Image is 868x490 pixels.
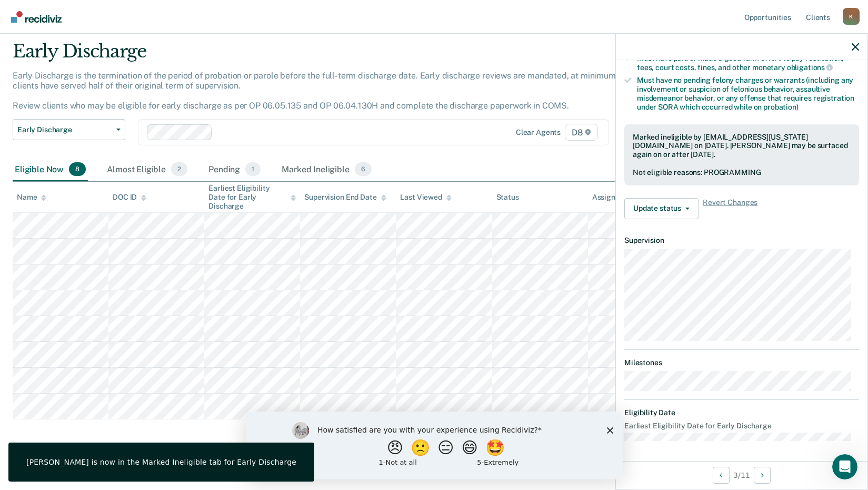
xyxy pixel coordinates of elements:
span: Revert Changes [703,198,757,219]
dt: Eligibility Date [624,408,859,417]
div: Marked ineligible by [EMAIL_ADDRESS][US_STATE][DOMAIN_NAME] on [DATE]. [PERSON_NAME] may be surfa... [633,133,851,159]
div: Supervision End Date [304,193,386,202]
div: [PERSON_NAME] is now in the Marked Ineligible tab for Early Discharge [26,457,296,467]
span: 8 [69,162,86,176]
div: Earliest Eligibility Date for Early Discharge [208,184,296,210]
span: 6 [355,162,372,176]
span: Early Discharge [17,125,112,134]
div: Must have paid or made a good faith effort to pay restitution, fees, court costs, fines, and othe... [637,54,859,72]
div: Eligible Now [13,158,88,181]
div: Last Viewed [400,193,451,202]
dt: Milestones [624,358,859,367]
div: K [843,8,860,25]
div: Assigned to [592,193,642,202]
button: Next Opportunity [754,467,771,484]
span: 1 [245,162,261,176]
div: Clear agents [516,128,561,137]
iframe: Survey by Kim from Recidiviz [246,411,623,479]
div: Not eligible reasons: PROGRAMMING [633,168,851,177]
p: Early Discharge is the termination of the period of probation or parole before the full-term disc... [13,71,638,111]
button: Update status [624,198,699,219]
div: Marked Ineligible [280,158,374,181]
button: Previous Opportunity [713,467,730,484]
div: Must have no pending felony charges or warrants (including any involvement or suspicion of feloni... [637,76,859,111]
div: Name [17,193,46,202]
span: obligations [787,63,833,72]
div: 3 / 11 [616,461,867,489]
span: probation) [763,103,799,111]
iframe: Intercom live chat [832,454,857,479]
div: DOC ID [113,193,146,202]
div: Pending [206,158,263,181]
dt: Supervision [624,236,859,245]
div: Status [496,193,519,202]
img: Recidiviz [11,11,62,23]
span: 2 [171,162,187,176]
button: Profile dropdown button [843,8,860,25]
div: Early Discharge [13,41,664,71]
span: D8 [565,124,598,141]
div: Almost Eligible [105,158,189,181]
dt: Earliest Eligibility Date for Early Discharge [624,422,859,430]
